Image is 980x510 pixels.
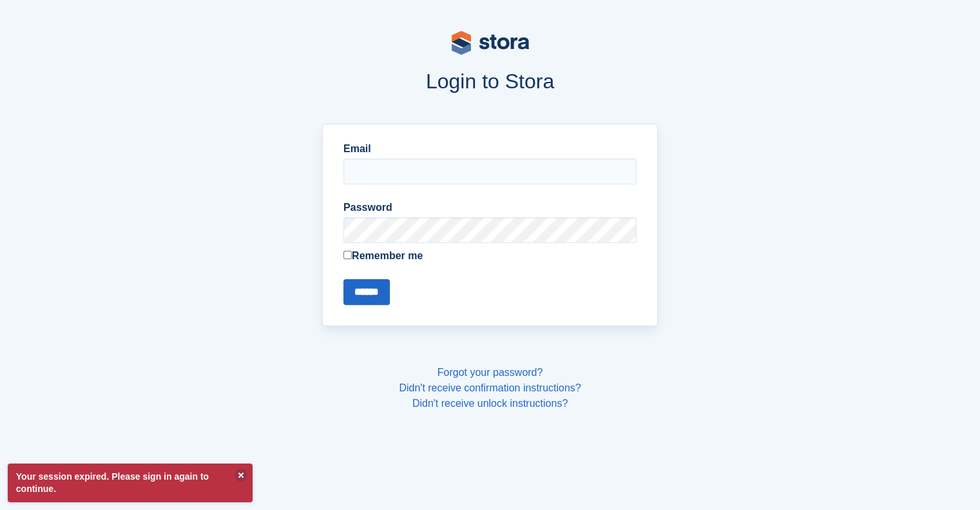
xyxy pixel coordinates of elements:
[343,200,637,215] label: Password
[452,31,529,55] img: stora-logo-53a41332b3708ae10de48c4981b4e9114cc0af31d8433b30ea865607fb682f29.svg
[343,251,352,259] input: Remember me
[412,398,568,409] a: Didn't receive unlock instructions?
[77,70,904,93] h1: Login to Stora
[343,141,637,157] label: Email
[8,464,253,502] p: Your session expired. Please sign in again to continue.
[437,367,543,378] a: Forgot your password?
[343,248,637,264] label: Remember me
[399,382,581,393] a: Didn't receive confirmation instructions?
